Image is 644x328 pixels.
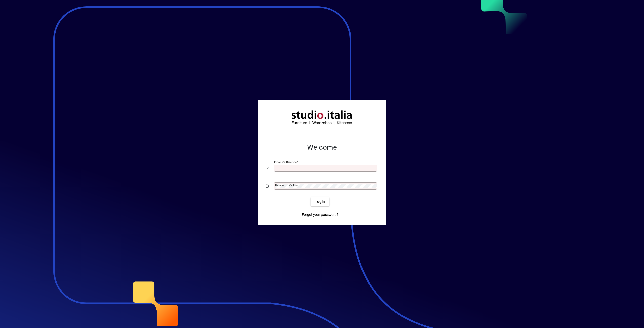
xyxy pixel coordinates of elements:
a: Forgot your password? [300,210,340,219]
mat-label: Password or Pin [275,184,297,187]
h2: Welcome [266,143,378,152]
span: Forgot your password? [302,212,338,217]
button: Login [311,197,329,206]
mat-label: Email or Barcode [274,160,297,164]
span: Login [315,199,325,204]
